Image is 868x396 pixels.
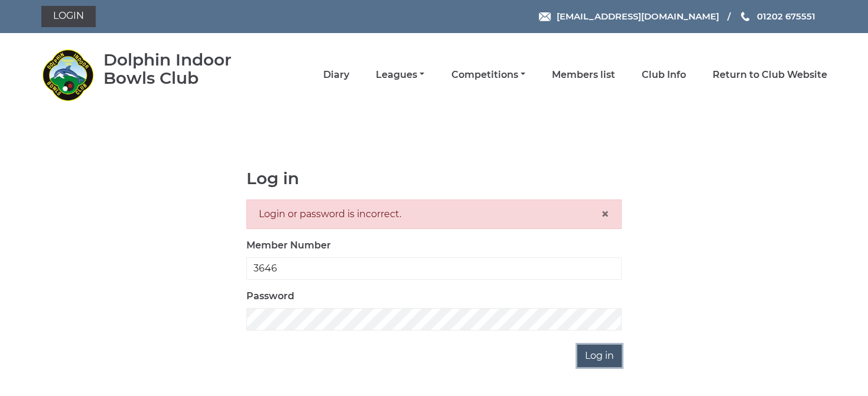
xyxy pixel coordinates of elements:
a: Competitions [451,68,525,81]
label: Member Number [246,238,331,253]
img: Email [539,12,551,21]
a: Phone us 01202 675551 [739,9,815,23]
div: Dolphin Indoor Bowls Club [103,51,266,87]
a: Diary [323,68,349,81]
a: Leagues [376,68,424,81]
label: Password [246,289,294,303]
img: Phone us [741,12,749,21]
a: Return to Club Website [713,68,827,81]
a: Members list [552,68,615,81]
a: Email [EMAIL_ADDRESS][DOMAIN_NAME] [539,9,719,23]
input: Log in [577,345,622,367]
span: 01202 675551 [756,11,815,22]
button: Close [601,207,609,221]
div: Login or password is incorrect. [246,199,622,229]
h1: Log in [246,169,622,188]
img: Dolphin Indoor Bowls Club [41,48,95,102]
a: Login [41,6,96,27]
span: [EMAIL_ADDRESS][DOMAIN_NAME] [556,11,719,22]
a: Club Info [642,68,686,81]
span: × [601,205,609,222]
